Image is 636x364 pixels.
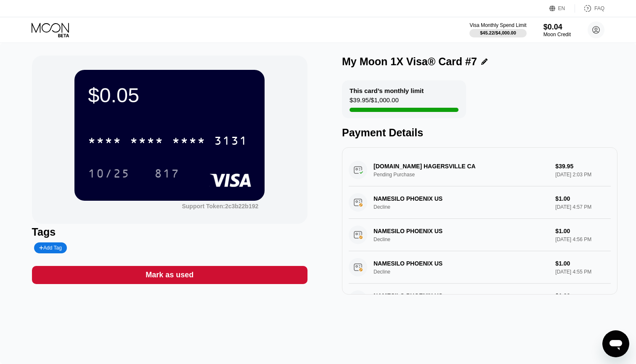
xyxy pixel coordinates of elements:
[602,330,629,357] iframe: Button to launch messaging window
[594,5,604,11] div: FAQ
[82,163,136,184] div: 10/25
[182,203,258,210] div: Support Token:2c3b22b192
[342,127,617,139] div: Payment Details
[558,5,565,11] div: EN
[469,22,526,28] div: Visa Monthly Spend Limit
[182,203,258,210] div: Support Token: 2c3b22b192
[146,270,193,280] div: Mark as used
[575,4,604,13] div: FAQ
[549,4,575,13] div: EN
[88,83,251,107] div: $0.05
[88,168,130,181] div: 10/25
[39,245,62,251] div: Add Tag
[32,226,307,238] div: Tags
[148,163,186,184] div: 817
[32,266,307,284] div: Mark as used
[214,135,248,149] div: 3131
[543,23,571,32] div: $0.04
[350,87,424,94] div: This card’s monthly limit
[342,56,477,68] div: My Moon 1X Visa® Card #7
[154,168,180,181] div: 817
[469,22,526,37] div: Visa Monthly Spend Limit$45.22/$4,000.00
[34,242,67,253] div: Add Tag
[350,96,399,108] div: $39.95 / $1,000.00
[480,30,516,35] div: $45.22 / $4,000.00
[543,23,571,37] div: $0.04Moon Credit
[543,32,571,37] div: Moon Credit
